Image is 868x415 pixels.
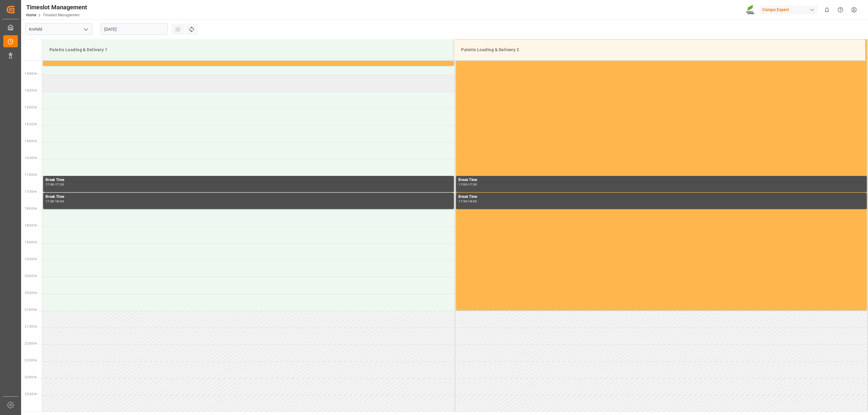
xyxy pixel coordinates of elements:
[26,13,36,17] a: Home
[760,4,820,15] button: Compo Expert
[25,89,37,92] span: 14:30 Hr
[25,392,37,396] span: 23:30 Hr
[55,200,64,203] div: 18:00
[25,376,37,379] span: 23:00 Hr
[820,3,834,17] button: show 0 new notifications
[458,183,467,186] div: 17:00
[46,177,451,183] div: Break Time
[468,200,477,203] div: 18:00
[54,183,55,186] div: -
[25,257,37,261] span: 19:30 Hr
[25,308,37,311] span: 21:00 Hr
[46,183,54,186] div: 17:00
[25,359,37,362] span: 22:30 Hr
[25,207,37,210] span: 18:00 Hr
[459,44,860,55] div: Paletts Loading & Delivery 2
[25,241,37,244] span: 19:00 Hr
[46,200,54,203] div: 17:30
[25,23,92,35] input: Type to search/select
[25,291,37,295] span: 20:30 Hr
[467,200,468,203] div: -
[54,200,55,203] div: -
[467,183,468,186] div: -
[25,274,37,278] span: 20:00 Hr
[746,5,756,15] img: Screenshot%202023-09-29%20at%2010.02.21.png_1712312052.png
[25,173,37,176] span: 17:00 Hr
[25,224,37,227] span: 18:30 Hr
[760,5,818,14] div: Compo Expert
[25,325,37,328] span: 21:30 Hr
[834,3,847,17] button: Help Center
[47,44,449,55] div: Paletts Loading & Delivery 1
[458,200,467,203] div: 17:30
[25,72,37,75] span: 14:00 Hr
[25,156,37,160] span: 16:30 Hr
[81,25,90,34] button: open menu
[25,342,37,345] span: 22:00 Hr
[25,139,37,143] span: 16:00 Hr
[46,194,451,200] div: Break Time
[25,123,37,126] span: 15:30 Hr
[458,194,864,200] div: Break Time
[458,177,864,183] div: Break Time
[55,183,64,186] div: 17:30
[25,106,37,109] span: 15:00 Hr
[101,23,168,35] input: DD.MM.YYYY
[26,3,87,12] div: Timeslot Management
[468,183,477,186] div: 17:30
[25,190,37,193] span: 17:30 Hr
